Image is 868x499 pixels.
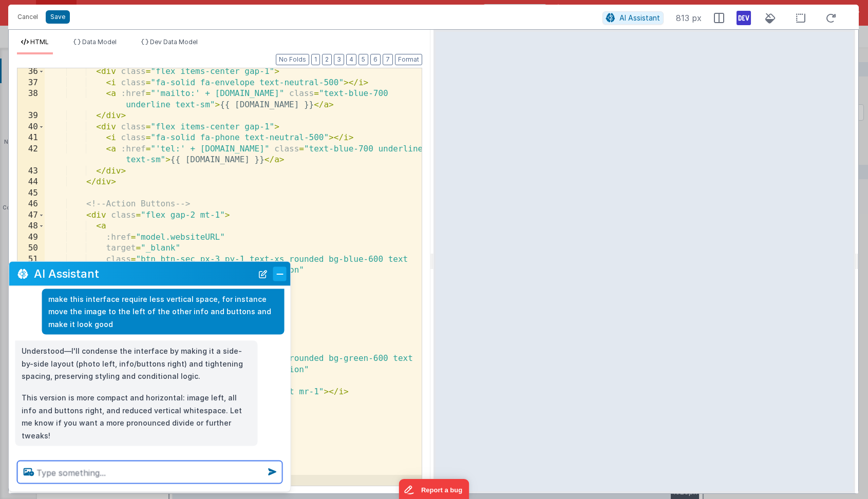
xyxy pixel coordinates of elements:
div: 49 [17,232,45,243]
button: 3 [334,54,344,65]
div: 38 [17,88,45,110]
div: 42 [17,144,45,166]
div: 50 [17,243,45,254]
span: Dev Data Model [150,38,198,46]
div: 48 [17,221,45,232]
button: New Chat [256,266,270,281]
div: 36 [17,66,45,78]
p: make this interface require less vertical space, for instance move the image to the left of the o... [48,293,278,331]
button: 6 [370,54,381,65]
button: Format [395,54,422,65]
button: No Folds [276,54,309,65]
div: 41 [17,132,45,144]
button: AI Assistant [602,11,664,25]
button: 4 [346,54,356,65]
button: 2 [322,54,332,65]
div: 37 [17,78,45,89]
div: 47 [17,210,45,221]
div: 43 [17,166,45,177]
div: 51 [17,254,45,276]
div: 39 [17,110,45,122]
button: Save [46,10,70,24]
span: 813 px [676,12,702,24]
div: 44 [17,177,45,188]
button: 7 [383,54,393,65]
p: Understood—I'll condense the interface by making it a side-by-side layout (photo left, info/butto... [22,345,252,383]
span: Data Model [82,38,117,46]
div: 46 [17,199,45,210]
button: 5 [358,54,368,65]
button: Cancel [12,10,43,24]
div: 45 [17,188,45,199]
span: AI Assistant [619,13,660,22]
p: This version is more compact and horizontal: image left, all info and buttons right, and reduced ... [22,392,252,442]
button: 1 [311,54,320,65]
h2: AI Assistant [34,267,253,280]
div: 40 [17,122,45,133]
button: Close [273,266,287,281]
span: HTML [30,38,49,46]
